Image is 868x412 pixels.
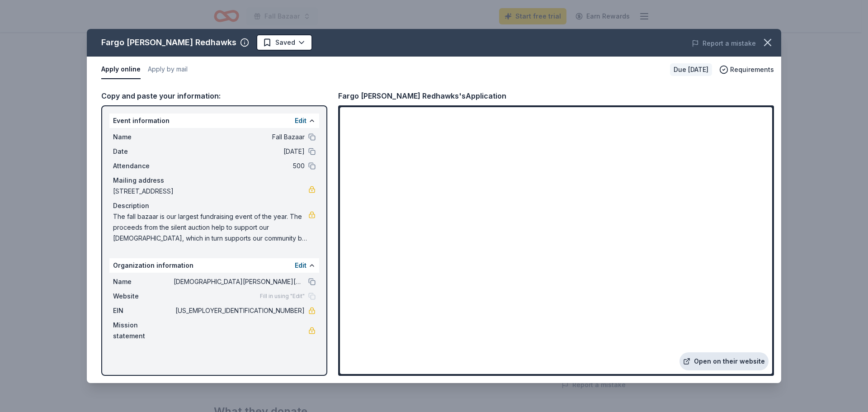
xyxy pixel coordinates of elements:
[295,115,307,126] button: Edit
[101,60,141,79] button: Apply online
[256,34,312,51] button: Saved
[113,320,174,341] span: Mission statement
[275,37,295,48] span: Saved
[174,276,305,287] span: [DEMOGRAPHIC_DATA][PERSON_NAME][PERSON_NAME]
[101,35,236,50] div: Fargo [PERSON_NAME] Redhawks
[113,186,308,197] span: [STREET_ADDRESS]
[260,293,305,300] span: Fill in using "Edit"
[174,132,305,142] span: Fall Bazaar
[113,146,174,157] span: Date
[692,38,756,49] button: Report a mistake
[174,161,305,171] span: 500
[679,352,769,370] a: Open on their website
[113,175,316,186] div: Mailing address
[730,64,774,75] span: Requirements
[101,90,327,102] div: Copy and paste your information:
[295,260,307,271] button: Edit
[113,200,316,211] div: Description
[113,305,174,316] span: EIN
[113,161,174,171] span: Attendance
[174,305,305,316] span: [US_EMPLOYER_IDENTIFICATION_NUMBER]
[174,146,305,157] span: [DATE]
[670,63,712,76] div: Due [DATE]
[113,291,174,302] span: Website
[338,90,506,102] div: Fargo [PERSON_NAME] Redhawks's Application
[719,64,774,75] button: Requirements
[113,132,174,142] span: Name
[148,60,188,79] button: Apply by mail
[109,114,319,128] div: Event information
[109,258,319,273] div: Organization information
[113,276,174,287] span: Name
[113,211,308,244] span: The fall bazaar is our largest fundraising event of the year. The proceeds from the silent auctio...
